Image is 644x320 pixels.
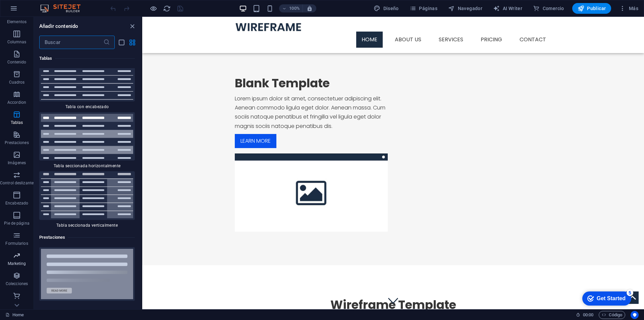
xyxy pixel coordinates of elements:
[39,112,135,169] div: Tabla seccionada horizontalmente
[371,3,401,14] div: Diseño (Ctrl+Alt+Y)
[616,3,641,14] button: Más
[5,311,24,319] a: Haz clic para cancelar la selección y doble clic para abrir páginas
[41,173,133,218] img: table-vertically-striped.svg
[599,311,625,319] button: Código
[5,200,28,206] p: Encabezado
[128,38,136,46] button: grid-view
[149,4,157,12] button: Haz clic para salir del modo de previsualización y seguir editando
[374,5,399,12] span: Diseño
[588,312,589,317] span: :
[572,3,611,14] button: Publicar
[578,5,606,12] span: Publicar
[6,281,28,286] p: Colecciones
[583,311,593,319] span: 00 00
[39,163,135,169] span: Tabla seccionada horizontalmente
[4,221,29,226] p: Pie de página
[7,19,26,25] p: Elementos
[5,140,29,145] p: Prestaciones
[493,5,522,12] span: AI Writer
[39,36,103,49] input: Buscar
[39,223,135,228] span: Tabla seccionada verticalmente
[128,22,136,30] button: close panel
[39,104,135,109] span: Tabla con encabezado
[39,54,135,62] h6: Tablas
[445,3,485,14] button: Navegador
[39,233,135,241] h6: Prestaciones
[117,38,125,46] button: list-view
[8,261,26,266] p: Marketing
[7,59,26,65] p: Contenido
[7,39,26,45] p: Columnas
[533,5,564,12] span: Comercio
[39,4,89,12] img: Editor Logo
[602,311,622,319] span: Código
[619,5,638,12] span: Más
[41,249,133,299] img: Read_More_Thumbnail.svg
[39,49,135,109] div: Tabla con encabezado
[163,5,171,12] i: Volver a cargar página
[20,7,49,13] div: Get Started
[9,80,25,85] p: Cuadros
[371,3,401,14] button: Diseño
[39,247,135,309] div: Leer más
[576,311,594,319] h6: Tiempo de la sesión
[50,1,56,8] div: 5
[5,3,54,17] div: Get Started 5 items remaining, 0% complete
[163,4,171,12] button: reload
[279,4,303,12] button: 100%
[8,160,26,166] p: Imágenes
[7,100,26,105] p: Accordion
[41,114,133,159] img: table-horizontally-striped.svg
[5,241,28,246] p: Formularios
[530,3,567,14] button: Comercio
[11,120,23,125] p: Tablas
[39,304,135,309] span: Leer más
[39,171,135,228] div: Tabla seccionada verticalmente
[307,5,313,11] i: Al redimensionar, ajustar el nivel de zoom automáticamente para ajustarse al dispositivo elegido.
[407,3,440,14] button: Páginas
[631,311,639,319] button: Usercentrics
[490,3,525,14] button: AI Writer
[39,22,78,30] h6: Añadir contenido
[448,5,482,12] span: Navegador
[41,51,133,100] img: table-with-header.svg
[289,4,300,12] h6: 100%
[410,5,437,12] span: Páginas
